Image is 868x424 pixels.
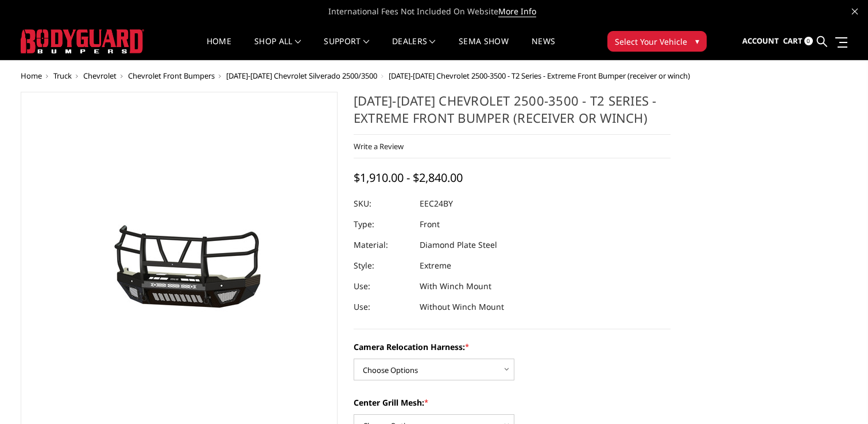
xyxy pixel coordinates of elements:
[354,396,671,409] label: Center Grill Mesh:
[783,26,813,57] a: Cart 0
[128,71,215,81] a: Chevrolet Front Bumpers
[420,255,451,276] dd: Extreme
[21,29,144,53] img: BODYGUARD BUMPERS
[420,235,497,255] dd: Diamond Plate Steel
[354,341,671,353] label: Camera Relocation Harness:
[354,141,404,151] a: Write a Review
[695,35,699,47] span: ▾
[207,37,231,60] a: Home
[53,71,72,81] a: Truck
[354,235,411,255] dt: Material:
[21,71,42,81] a: Home
[607,31,707,52] button: Select Your Vehicle
[354,92,671,135] h1: [DATE]-[DATE] Chevrolet 2500-3500 - T2 Series - Extreme Front Bumper (receiver or winch)
[532,37,555,60] a: News
[354,193,411,214] dt: SKU:
[83,71,117,81] a: Chevrolet
[615,36,687,48] span: Select Your Vehicle
[354,297,411,317] dt: Use:
[226,71,377,81] a: [DATE]-[DATE] Chevrolet Silverado 2500/3500
[420,276,491,297] dd: With Winch Mount
[420,297,504,317] dd: Without Winch Mount
[420,193,453,214] dd: EEC24BY
[498,6,536,17] a: More Info
[354,255,411,276] dt: Style:
[459,37,509,60] a: SEMA Show
[254,37,301,60] a: shop all
[392,37,436,60] a: Dealers
[324,37,369,60] a: Support
[354,276,411,297] dt: Use:
[783,36,803,46] span: Cart
[811,369,868,424] iframe: Chat Widget
[742,26,779,57] a: Account
[389,71,690,81] span: [DATE]-[DATE] Chevrolet 2500-3500 - T2 Series - Extreme Front Bumper (receiver or winch)
[420,214,440,235] dd: Front
[742,36,779,46] span: Account
[354,214,411,235] dt: Type:
[804,37,813,45] span: 0
[354,170,463,185] span: $1,910.00 - $2,840.00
